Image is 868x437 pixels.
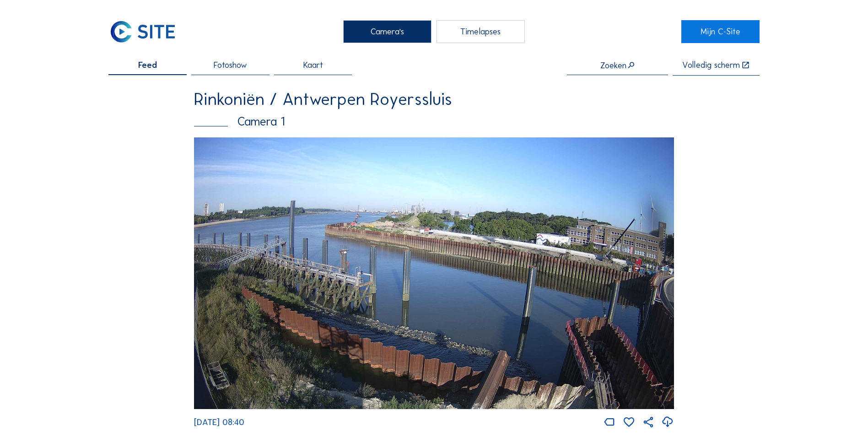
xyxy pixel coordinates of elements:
[343,20,431,43] div: Camera's
[194,91,674,108] div: Rinkoniën / Antwerpen Royerssluis
[682,61,740,70] div: Volledig scherm
[108,20,177,43] img: C-SITE Logo
[194,417,244,427] span: [DATE] 08:40
[194,115,674,127] div: Camera 1
[194,137,674,409] img: Image
[108,20,187,43] a: C-SITE Logo
[681,20,760,43] a: Mijn C-Site
[138,61,157,70] span: Feed
[214,61,247,70] span: Fotoshow
[437,20,525,43] div: Timelapses
[303,61,323,70] span: Kaart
